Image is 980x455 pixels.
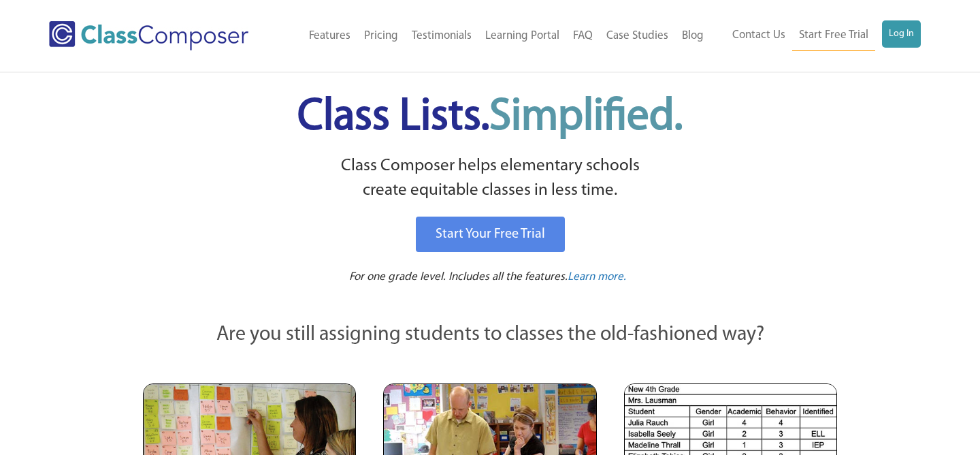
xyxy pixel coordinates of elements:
[143,320,837,350] p: Are you still assigning students to classes the old-fashioned way?
[489,95,683,140] span: Simplified.
[357,21,405,51] a: Pricing
[710,20,921,51] nav: Header Menu
[436,227,545,241] span: Start Your Free Trial
[675,21,710,51] a: Blog
[725,20,792,50] a: Contact Us
[882,20,921,48] a: Log In
[600,21,675,51] a: Case Studies
[297,95,683,140] span: Class Lists.
[405,21,478,51] a: Testimonials
[349,271,568,283] span: For one grade level. Includes all the features.
[280,21,710,51] nav: Header Menu
[566,21,600,51] a: FAQ
[478,21,566,51] a: Learning Portal
[568,269,626,286] a: Learn more.
[302,21,357,51] a: Features
[49,21,248,50] img: Class Composer
[792,20,875,51] a: Start Free Trial
[568,271,626,283] span: Learn more.
[141,154,839,204] p: Class Composer helps elementary schools create equitable classes in less time.
[416,217,565,252] a: Start Your Free Trial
